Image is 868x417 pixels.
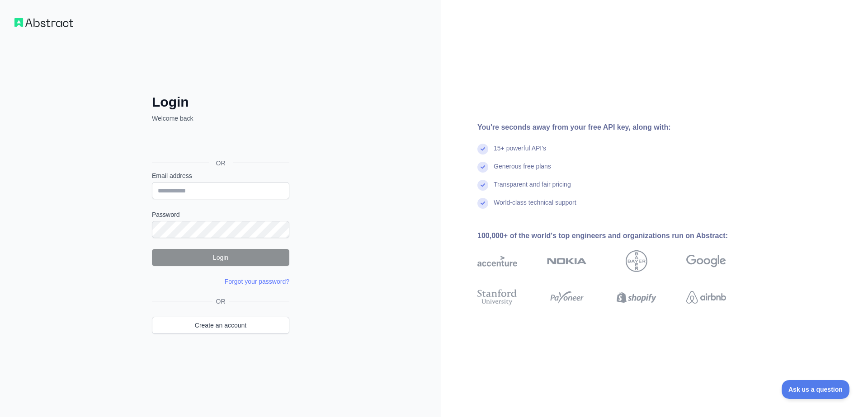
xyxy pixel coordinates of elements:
img: shopify [617,287,656,307]
span: OR [212,297,229,306]
div: 100,000+ of the world's top engineers and organizations run on Abstract: [477,230,755,241]
a: Forgot your password? [225,278,289,285]
div: 15+ powerful API's [494,144,546,162]
button: Login [152,249,289,266]
div: Transparent and fair pricing [494,180,571,198]
div: Sign in with Google. Opens in new tab [152,133,288,153]
div: World-class technical support [494,198,576,216]
div: Generous free plans [494,162,551,180]
img: airbnb [686,287,726,307]
img: check mark [477,198,488,209]
h2: Login [152,94,289,110]
img: stanford university [477,287,517,307]
iframe: Toggle Customer Support [782,380,850,399]
label: Password [152,210,289,219]
iframe: Sign in with Google Button [147,133,292,153]
label: Email address [152,171,289,180]
img: check mark [477,180,488,191]
img: accenture [477,250,517,272]
span: OR [209,159,233,168]
img: bayer [626,250,647,272]
img: nokia [547,250,587,272]
img: check mark [477,162,488,173]
p: Welcome back [152,114,289,123]
div: You're seconds away from your free API key, along with: [477,122,755,133]
img: payoneer [547,287,587,307]
img: check mark [477,144,488,155]
a: Create an account [152,317,289,334]
img: google [686,250,726,272]
img: Workflow [14,18,73,27]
